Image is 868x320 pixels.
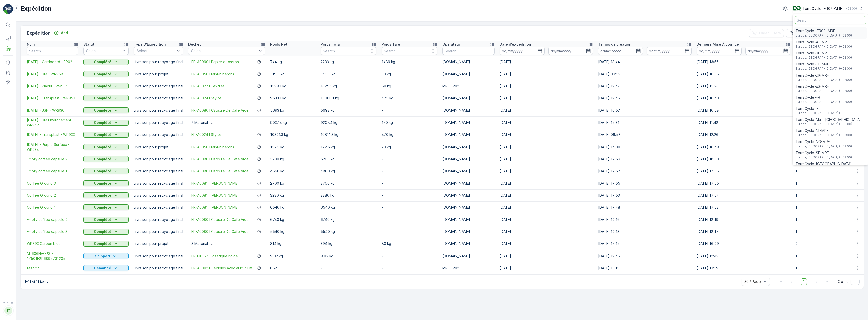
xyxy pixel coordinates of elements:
td: [DATE] 14:13 [595,226,694,238]
td: Livraison pour recyclage final [131,177,186,189]
td: [DATE] [497,68,596,80]
td: [DATE] 17:58 [694,165,793,177]
p: Opérateur [442,42,460,47]
td: [DATE] [497,56,596,68]
td: Livraison pour recyclage final [131,56,186,68]
span: FR-PI0024 I Plastique rigide [191,254,238,259]
td: [DATE] 17:57 [595,165,694,177]
td: [DATE] 17:52 [694,201,793,214]
a: 18.08.2025 - BM - WR958 [27,72,78,77]
td: [DATE] 14:16 [595,214,694,226]
a: FR-A9999 I Papier et carton [191,59,239,64]
p: Poids Net [270,42,287,47]
td: [DATE] [497,80,596,92]
td: Livraison pour projet [131,68,186,80]
td: [DATE] 15:26 [694,80,793,92]
td: [DATE] 17:53 [595,189,694,201]
p: - [546,48,547,54]
a: 30.06.2025 - Cardboard - FR02 [27,59,78,64]
p: 10811.3 kg [321,132,376,137]
a: Empty coffee capsule 2 [27,157,78,162]
td: [DOMAIN_NAME] [440,189,497,201]
td: 1 [793,165,850,177]
button: Demandé [83,265,129,271]
td: Livraison pour recyclage final [131,226,186,238]
span: Europe/[GEOGRAPHIC_DATA] (+02:00) [796,45,852,49]
span: TerraCycle-AT-MRF [796,40,852,45]
p: - [644,48,646,54]
span: TerraCycle-[GEOGRAPHIC_DATA] [796,161,852,166]
span: TerraCycle-DE-MRF [796,62,852,67]
p: 2233 kg [321,59,376,64]
p: Date d'expédition [500,42,531,47]
p: 319.5 kg [270,72,316,77]
p: Clear Filters [759,31,781,36]
span: Coffee Ground 3 [27,181,78,186]
p: Complété [94,157,111,162]
button: Complété [83,107,129,113]
span: WR893 Carbon blue [27,241,78,246]
img: terracycle.png [793,6,801,11]
td: Livraison pour recyclage final [131,262,186,274]
input: dd/mm/yyyy [697,47,742,55]
p: Nom [27,42,35,47]
span: FR-A0024 I Stylos [191,132,222,137]
td: [DATE] 16:49 [694,238,793,250]
button: Complété [83,180,129,186]
p: 20 kg [382,145,437,150]
a: FR-A0081 I Marc De Cafe [191,205,239,210]
td: [DOMAIN_NAME] [440,141,497,153]
p: Complété [94,241,111,246]
td: [DATE] [497,153,596,165]
td: [DATE] 09:58 [595,129,694,141]
span: [DATE] - Cardboard - FR02 [27,59,78,64]
a: 14.08.2025 - Plaxtil - WR954 [27,84,78,89]
span: [DATE] - BM - WR958 [27,72,78,77]
button: Complété [83,168,129,174]
span: FR-A0080 I Capsule De Cafe Vide [191,229,249,234]
td: [DATE] [497,129,596,141]
span: [DATE] - Transplast - WR953 [27,96,78,101]
p: 170 kg [382,120,437,125]
td: [DATE] 16:58 [694,68,793,80]
td: [DATE] [497,201,596,214]
p: Complété [94,181,111,186]
p: Complété [94,205,111,210]
div: TT [4,307,12,315]
td: [DATE] 12:48 [595,92,694,104]
td: [DATE] 15:31 [595,116,694,129]
td: [DATE] [497,238,596,250]
span: [DATE] - JSH - WR936 [27,108,78,113]
a: 04.07.2025 - Purple Surface - WR934 [27,142,78,152]
input: Search... [795,16,866,24]
td: [DATE] 17:48 [595,201,694,214]
p: Shipped [95,254,110,259]
span: TerraCycle-NL-MRF [796,128,852,133]
td: [DOMAIN_NAME] [440,250,497,262]
p: 3 Material [191,241,208,246]
p: Expédition [20,5,52,13]
span: Europe/[GEOGRAPHIC_DATA] (+01:00) [796,111,852,115]
button: Complété [83,204,129,210]
td: [DATE] 13:15 [694,262,793,274]
td: [DATE] 17:59 [595,153,694,165]
td: [DATE] 13:15 [595,262,694,274]
button: Complété [83,132,129,138]
td: [DATE] 16:58 [694,104,793,116]
td: [DATE] 13:56 [694,56,793,68]
span: FR-A0024 I Stylos [191,96,222,101]
a: FR-A0002 I Flexibles avec aluminium [191,266,252,271]
span: TerraCycle-BE-MRF [796,51,852,56]
p: 5693 kg [321,108,376,113]
td: [DOMAIN_NAME] [440,201,497,214]
button: Complété [83,144,129,150]
p: 1599.1 kg [270,84,316,89]
td: [DOMAIN_NAME] [440,214,497,226]
a: Empty coffee capsule 1 [27,169,78,174]
a: Empty coffee capsule 4 [27,217,78,222]
td: [DOMAIN_NAME] [440,238,497,250]
td: [DOMAIN_NAME] [440,104,497,116]
span: FR-A0080 I Capsule De Cafe Vide [191,157,249,162]
a: ML606NAOPS - 1Z501F8R6895731205 [27,251,78,261]
p: Complété [94,120,111,125]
